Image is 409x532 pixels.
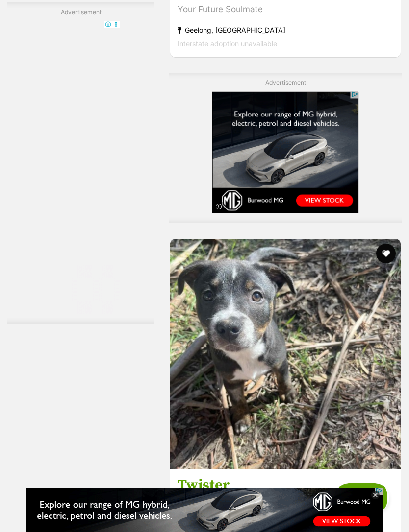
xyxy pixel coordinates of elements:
div: Your Future Soulmate [178,3,393,16]
iframe: Advertisement [42,21,120,314]
iframe: Help Scout Beacon - Open [336,483,389,512]
iframe: Advertisement [212,91,359,213]
button: favourite [376,244,396,263]
strong: Geelong, [GEOGRAPHIC_DATA] [178,23,393,37]
h3: Twister [178,476,393,494]
div: Advertisement [7,2,154,324]
span: Interstate adoption unavailable [178,39,277,47]
div: Advertisement [169,73,402,223]
img: Twister - Border Collie x Staffordshire Bull Terrier x Jack Russell Terrier Dog [170,239,401,469]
